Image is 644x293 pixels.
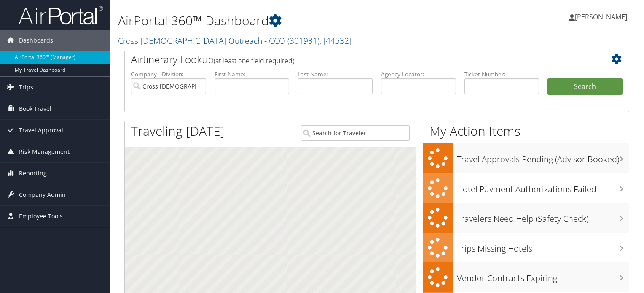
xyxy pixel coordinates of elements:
[423,233,629,263] a: Trips Missing Hotels
[287,35,319,46] span: ( 301931 )
[131,122,225,140] h1: Traveling [DATE]
[301,125,410,141] input: Search for Traveler
[214,56,294,65] span: (at least one field required)
[457,268,629,284] h3: Vendor Contracts Expiring
[19,98,51,119] span: Book Travel
[19,163,47,184] span: Reporting
[457,239,629,255] h3: Trips Missing Hotels
[464,70,539,78] label: Ticket Number:
[19,184,66,205] span: Company Admin
[547,78,623,95] button: Search
[423,173,629,203] a: Hotel Payment Authorizations Failed
[298,70,373,78] label: Last Name:
[423,122,629,140] h1: My Action Items
[423,143,629,173] a: Travel Approvals Pending (Advisor Booked)
[457,209,629,225] h3: Travelers Need Help (Safety Check)
[575,12,627,22] span: [PERSON_NAME]
[569,4,636,30] a: [PERSON_NAME]
[381,70,456,78] label: Agency Locator:
[215,70,290,78] label: First Name:
[457,149,629,165] h3: Travel Approvals Pending (Advisor Booked)
[131,52,580,67] h2: Airtinerary Lookup
[118,12,463,30] h1: AirPortal 360™ Dashboard
[19,30,53,51] span: Dashboards
[19,77,33,98] span: Trips
[19,206,63,227] span: Employee Tools
[19,120,63,141] span: Travel Approval
[19,5,103,25] img: airportal-logo.png
[19,141,70,162] span: Risk Management
[319,35,352,46] span: , [ 44532 ]
[423,203,629,233] a: Travelers Need Help (Safety Check)
[131,70,206,78] label: Company - Division:
[423,262,629,292] a: Vendor Contracts Expiring
[457,179,629,195] h3: Hotel Payment Authorizations Failed
[118,35,352,46] a: Cross [DEMOGRAPHIC_DATA] Outreach - CCO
